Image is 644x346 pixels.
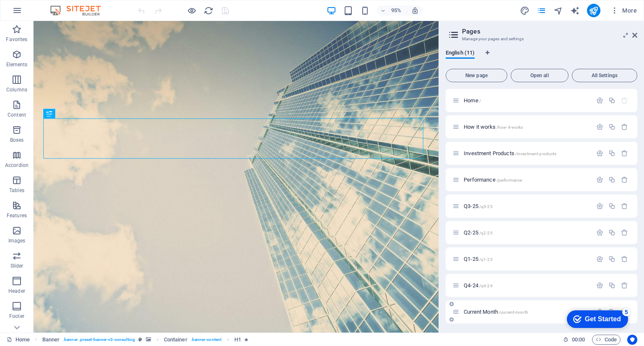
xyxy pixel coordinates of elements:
i: Design (Ctrl+Alt+Y) [520,6,530,16]
button: Code [592,335,621,345]
button: More [607,4,640,17]
span: Current Month [464,309,528,315]
span: . banner-content [191,335,221,345]
h2: Pages [462,28,637,35]
img: Editor Logo [48,5,111,16]
p: Features [7,212,27,219]
i: This element contains a background [146,337,151,342]
h3: Manage your pages and settings [462,35,621,43]
div: Remove [621,229,628,236]
i: On resize automatically adjust zoom level to fit chosen device. [411,7,419,14]
span: More [610,6,637,15]
span: Click to open page [464,97,481,104]
button: publish [587,4,600,17]
div: Duplicate [608,203,615,210]
button: Click here to leave preview mode and continue editing [187,5,197,16]
span: Click to open page [464,177,522,183]
div: Settings [596,176,603,183]
div: Settings [596,123,603,130]
div: Duplicate [608,97,615,104]
button: All Settings [572,69,637,82]
p: Header [8,288,25,294]
div: Duplicate [608,229,615,236]
i: Publish [589,6,598,16]
button: navigator [553,5,563,16]
span: /how-it-works [496,125,523,130]
span: /q3-25 [479,204,493,209]
p: Tables [9,187,24,194]
div: Remove [621,203,628,210]
button: 95% [377,5,407,16]
div: Get Started [25,9,61,17]
div: Investment Products/investment-products [461,151,592,156]
span: / [479,99,481,103]
div: Q1-25/q1-25 [461,256,592,262]
p: Accordion [5,162,29,169]
h6: 95% [390,5,403,16]
span: /investment-products [515,151,557,156]
span: Code [596,335,617,345]
div: Settings [596,229,603,236]
a: Click to cancel selection. Double-click to open Pages [7,335,30,345]
span: : [578,336,579,343]
div: Q4-24/q4-24 [461,283,592,288]
p: Content [8,112,26,118]
button: Open all [511,69,569,82]
button: Usercentrics [627,335,637,345]
i: Navigator [553,6,563,16]
i: AI Writer [570,6,580,16]
div: Settings [596,282,603,289]
div: Performance/performance [461,177,592,182]
button: reload [203,5,213,16]
button: text_generator [570,5,580,16]
p: Footer [9,313,24,320]
span: Click to select. Double-click to edit [234,335,241,345]
p: Favorites [6,36,27,43]
span: Open all [514,73,565,78]
div: Settings [596,150,603,157]
p: Elements [6,61,28,68]
button: New page [446,69,507,82]
span: /q2-25 [479,231,493,235]
div: Remove [621,150,628,157]
div: Duplicate [608,282,615,289]
div: Duplicate [608,176,615,183]
button: pages [537,5,547,16]
div: The startpage cannot be deleted [621,97,628,104]
span: Click to select. Double-click to edit [164,335,187,345]
div: Duplicate [608,255,615,263]
span: /q1-25 [479,257,493,262]
span: New page [449,73,504,78]
nav: breadcrumb [42,335,249,345]
p: Images [8,237,26,244]
p: Columns [6,86,27,93]
span: Click to open page [464,203,493,209]
span: Click to open page [464,256,493,262]
div: 5 [62,2,70,10]
span: All Settings [576,73,634,78]
div: Remove [621,123,628,130]
h6: Session time [563,335,585,345]
span: /performance [496,178,522,182]
p: Slider [10,263,23,269]
div: Home/ [461,98,592,103]
div: Duplicate [608,150,615,157]
span: . banner .preset-banner-v3-consulting [63,335,135,345]
span: Click to open page [464,124,523,130]
div: Remove [621,255,628,263]
i: Reload page [204,6,213,16]
div: Settings [596,255,603,263]
div: Remove [621,282,628,289]
span: /current-month [499,310,528,315]
span: Click to open page [464,282,493,289]
div: How it works/how-it-works [461,124,592,130]
div: Current Month/current-month [461,309,592,315]
span: English (11) [446,48,475,60]
div: Settings [596,203,603,210]
button: design [520,5,530,16]
div: Duplicate [608,123,615,130]
p: Boxes [10,137,24,143]
i: This element is a customizable preset [138,337,142,342]
span: Click to open page [464,150,556,156]
div: Settings [596,97,603,104]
